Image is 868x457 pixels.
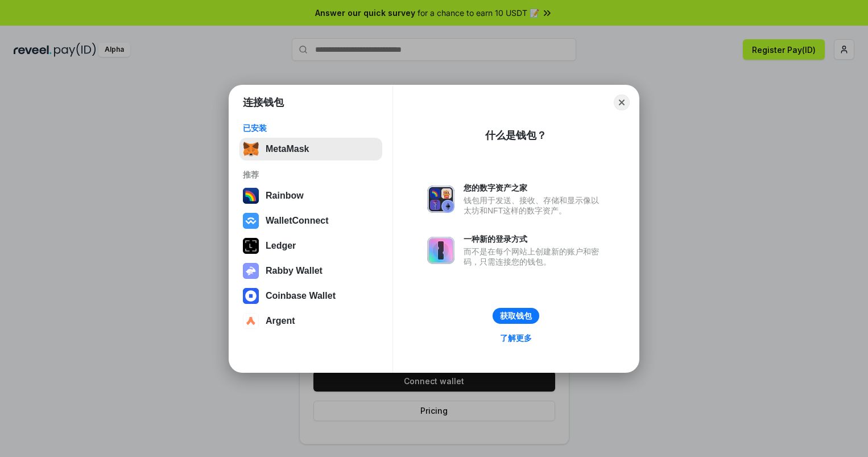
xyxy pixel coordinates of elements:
h1: 连接钱包 [243,96,284,109]
div: Argent [266,316,295,326]
div: 了解更多 [500,333,532,343]
div: Coinbase Wallet [266,291,336,301]
div: 一种新的登录方式 [464,234,605,244]
a: 了解更多 [493,331,539,345]
img: svg+xml,%3Csvg%20xmlns%3D%22http%3A%2F%2Fwww.w3.org%2F2000%2Fsvg%22%20fill%3D%22none%22%20viewBox... [427,237,454,264]
div: Rainbow [266,191,304,201]
div: 已安装 [243,123,379,133]
button: Argent [239,310,382,332]
button: MetaMask [239,138,382,160]
div: MetaMask [266,144,309,154]
div: 钱包用于发送、接收、存储和显示像以太坊和NFT这样的数字资产。 [464,195,605,216]
button: Ledger [239,234,382,257]
button: 获取钱包 [493,308,539,324]
img: svg+xml,%3Csvg%20width%3D%2228%22%20height%3D%2228%22%20viewBox%3D%220%200%2028%2028%22%20fill%3D... [243,313,259,329]
img: svg+xml,%3Csvg%20xmlns%3D%22http%3A%2F%2Fwww.w3.org%2F2000%2Fsvg%22%20width%3D%2228%22%20height%3... [243,238,259,254]
div: WalletConnect [266,216,329,226]
div: 获取钱包 [500,311,532,321]
div: 您的数字资产之家 [464,183,605,193]
img: svg+xml,%3Csvg%20fill%3D%22none%22%20height%3D%2233%22%20viewBox%3D%220%200%2035%2033%22%20width%... [243,141,259,157]
div: Rabby Wallet [266,266,323,276]
button: Rabby Wallet [239,260,382,282]
img: svg+xml,%3Csvg%20xmlns%3D%22http%3A%2F%2Fwww.w3.org%2F2000%2Fsvg%22%20fill%3D%22none%22%20viewBox... [243,263,259,279]
button: Coinbase Wallet [239,285,382,307]
div: 推荐 [243,170,379,180]
button: Rainbow [239,184,382,207]
div: 而不是在每个网站上创建新的账户和密码，只需连接您的钱包。 [464,246,605,267]
button: Close [614,94,630,110]
img: svg+xml,%3Csvg%20width%3D%22120%22%20height%3D%22120%22%20viewBox%3D%220%200%20120%20120%22%20fil... [243,188,259,204]
div: 什么是钱包？ [485,129,547,142]
button: WalletConnect [239,209,382,232]
img: svg+xml,%3Csvg%20width%3D%2228%22%20height%3D%2228%22%20viewBox%3D%220%200%2028%2028%22%20fill%3D... [243,213,259,229]
img: svg+xml,%3Csvg%20width%3D%2228%22%20height%3D%2228%22%20viewBox%3D%220%200%2028%2028%22%20fill%3D... [243,288,259,304]
img: svg+xml,%3Csvg%20xmlns%3D%22http%3A%2F%2Fwww.w3.org%2F2000%2Fsvg%22%20fill%3D%22none%22%20viewBox... [427,186,454,213]
div: Ledger [266,241,296,251]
